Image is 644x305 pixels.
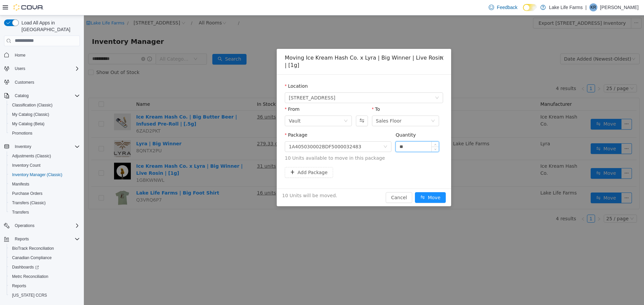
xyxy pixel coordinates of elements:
[12,112,49,117] span: My Catalog (Classic)
[9,180,80,188] span: Manifests
[523,4,537,11] input: Dark Mode
[201,152,249,162] button: icon: plusAdd Package
[9,254,80,262] span: Canadian Compliance
[9,180,32,188] a: Manifests
[7,129,83,138] button: Promotions
[9,199,80,207] span: Transfers (Classic)
[7,281,83,291] button: Reports
[15,93,29,98] span: Catalog
[1,142,83,151] button: Inventory
[350,133,353,135] i: icon: down
[9,129,80,137] span: Promotions
[12,293,47,298] span: [US_STATE] CCRS
[12,181,29,187] span: Manifests
[15,236,29,242] span: Reports
[9,101,55,109] a: Classification (Classic)
[347,103,351,108] i: icon: down
[7,291,83,300] button: [US_STATE] CCRS
[585,3,587,11] p: |
[198,177,253,184] span: 10 Units will be moved.
[9,282,80,290] span: Reports
[9,171,80,179] span: Inventory Manager (Classic)
[486,1,520,14] a: Feedback
[7,170,83,179] button: Inventory Manager (Classic)
[12,172,62,177] span: Inventory Manager (Classic)
[12,283,26,289] span: Reports
[15,223,35,228] span: Operations
[497,4,517,11] span: Feedback
[9,152,80,160] span: Adjustments (Classic)
[12,235,80,243] span: Reports
[9,120,47,128] a: My Catalog (Beta)
[331,177,362,187] button: icon: swapMove
[201,68,224,73] label: Location
[348,33,367,52] button: Close
[9,244,80,252] span: BioTrack Reconciliation
[12,92,80,100] span: Catalog
[15,80,34,85] span: Customers
[9,199,48,207] a: Transfers (Classic)
[9,291,50,299] a: [US_STATE] CCRS
[12,143,34,151] button: Inventory
[7,262,83,272] a: Dashboards
[15,144,31,149] span: Inventory
[19,19,80,33] span: Load All Apps in [GEOGRAPHIC_DATA]
[7,208,83,217] button: Transfers
[9,110,80,119] span: My Catalog (Classic)
[12,102,53,108] span: Classification (Classic)
[9,110,52,119] a: My Catalog (Classic)
[201,117,223,122] label: Package
[12,222,80,230] span: Operations
[348,126,355,131] span: Increase Value
[9,161,43,169] a: Inventory Count
[348,131,355,136] span: Decrease Value
[12,200,46,206] span: Transfers (Classic)
[12,274,48,279] span: Metrc Reconciliation
[523,11,523,11] span: Dark Mode
[9,171,65,179] a: Inventory Manager (Classic)
[9,208,80,216] span: Transfers
[12,65,28,73] button: Users
[12,264,39,270] span: Dashboards
[12,191,43,196] span: Purchase Orders
[7,179,83,189] button: Manifests
[12,131,33,136] span: Promotions
[9,254,54,262] a: Canadian Compliance
[12,51,80,59] span: Home
[205,100,217,110] div: Vault
[9,273,80,281] span: Metrc Reconciliation
[9,273,51,281] a: Metrc Reconciliation
[12,222,37,230] button: Operations
[12,121,45,127] span: My Catalog (Beta)
[12,153,51,159] span: Adjustments (Classic)
[9,129,35,137] a: Promotions
[12,92,31,100] button: Catalog
[9,208,32,216] a: Transfers
[9,189,45,198] a: Purchase Orders
[350,128,353,130] i: icon: up
[12,78,80,86] span: Customers
[589,3,597,11] div: Kate Rossow
[12,163,41,168] span: Inventory Count
[9,244,57,252] a: BioTrack Reconciliation
[7,272,83,281] button: Metrc Reconciliation
[12,51,28,59] a: Home
[549,3,583,11] p: Lake Life Farms
[12,210,29,215] span: Transfers
[272,100,284,111] button: Swap
[7,253,83,262] button: Canadian Compliance
[7,161,83,170] button: Inventory Count
[7,110,83,119] button: My Catalog (Classic)
[355,40,361,45] i: icon: close
[9,291,80,299] span: Washington CCRS
[9,282,29,290] a: Reports
[7,151,83,161] button: Adjustments (Classic)
[15,53,25,58] span: Home
[12,78,37,86] a: Customers
[351,80,355,85] i: icon: down
[1,64,83,73] button: Users
[201,139,359,146] span: 10 Units available to move in this package
[260,103,264,108] i: icon: down
[9,263,42,271] a: Dashboards
[9,101,80,109] span: Classification (Classic)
